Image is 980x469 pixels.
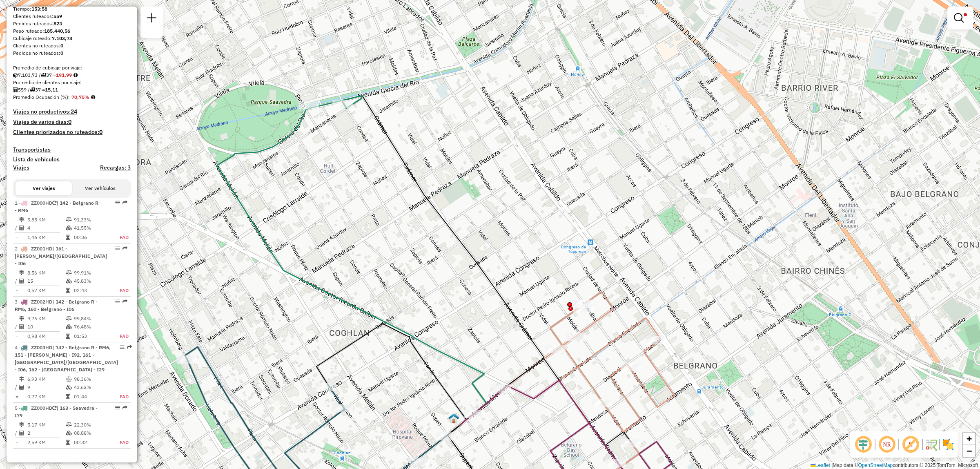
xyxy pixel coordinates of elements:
[109,233,129,241] td: FAD
[19,226,24,230] i: Clientes
[19,385,24,390] i: Clientes
[52,406,56,411] i: Vehículo ya utilizado en esta sesión
[73,332,109,340] td: 01:53
[73,323,109,331] td: 76,48%
[99,128,102,136] strong: 0
[66,279,72,284] i: % Cubicaje en uso
[115,246,120,251] em: Opciones
[144,10,160,28] a: Nueva sesión y búsqueda
[967,446,972,456] span: −
[100,164,131,171] h4: Recargas: 3
[15,393,19,401] td: =
[15,286,19,295] td: =
[964,13,967,16] span: Filtro Ativo
[66,324,72,329] i: % Cubicaje en uso
[73,277,109,285] td: 45,83%
[15,246,107,266] span: 2 -
[122,299,127,304] em: Ruta exportada
[73,233,109,241] td: 00:36
[27,383,65,391] td: 9
[72,181,128,195] button: Ver vehículos
[60,50,63,56] strong: 0
[15,233,19,241] td: =
[15,332,19,340] td: =
[963,445,975,457] a: Zoom out
[19,270,24,275] i: Distancia (km)
[73,383,109,391] td: 43,62%
[115,405,120,410] em: Opciones
[15,200,98,213] span: 1 -
[13,146,131,153] h4: Transportistas
[73,224,109,232] td: 41,55%
[448,413,459,424] img: UDC - Santos Lugares
[901,435,920,454] span: Mostrar etiqueta
[71,108,77,115] strong: 24
[109,286,129,295] td: FAD
[27,375,65,383] td: 6,93 KM
[19,422,24,427] i: Distancia (km)
[877,435,897,454] span: Ocultar NR
[31,299,52,305] span: ZZ002HD
[56,72,72,78] strong: 191,99
[73,421,109,429] td: 22,30%
[13,64,131,71] div: Promedio de cubicaje por viaje:
[13,164,29,171] h4: Viajes
[15,405,98,418] span: | 163 - Saavedra - I79
[19,431,24,435] i: Clientes
[66,431,72,435] i: % Cubicaje en uso
[66,270,72,275] i: % Peso en uso
[13,13,131,20] div: Clientes ruteados:
[31,200,52,206] span: ZZ000HD
[73,375,109,383] td: 98,36%
[27,429,65,437] td: 2
[115,200,120,205] em: Opciones
[52,35,72,41] strong: 7.103,73
[13,71,131,79] div: 7.103,73 / 37 =
[122,200,127,205] em: Ruta exportada
[13,129,131,136] h4: Clientes priorizados no ruteados:
[53,20,62,27] strong: 823
[66,394,70,399] i: Tiempo en ruta
[924,438,938,451] img: Flujo de la calle
[27,421,65,429] td: 5,17 KM
[19,324,24,329] i: Clientes
[13,5,131,13] div: Tiempo:
[27,286,65,295] td: 0,57 KM
[963,433,975,445] a: Zoom in
[66,235,70,240] i: Tiempo en ruta
[27,393,65,401] td: 0,77 KM
[44,28,70,34] strong: 185.440,56
[41,73,46,78] i: Viajes
[45,87,58,93] strong: 15,11
[66,440,70,445] i: Tiempo en ruta
[127,345,132,350] em: Ruta exportada
[15,246,107,266] span: | 161 - [PERSON_NAME]/[GEOGRAPHIC_DATA] - I06
[66,316,72,321] i: % Peso en uso
[66,377,72,382] i: % Peso en uso
[73,393,109,401] td: 01:44
[27,323,65,331] td: 10
[109,393,129,401] td: FAD
[967,433,972,444] span: +
[66,334,70,339] i: Tiempo en ruta
[66,422,72,427] i: % Peso en uso
[13,27,131,35] div: Peso ruteado:
[15,344,118,373] span: | 142 - Belgrano R - RM6, 151 - [PERSON_NAME] - I92, 161 - [GEOGRAPHIC_DATA]/[GEOGRAPHIC_DATA] - ...
[15,277,19,285] td: /
[19,217,24,222] i: Distancia (km)
[66,385,72,390] i: % Cubicaje en uso
[122,246,127,251] em: Ruta exportada
[15,200,98,213] span: | 142 - Belgrano R - RM6
[15,344,118,373] span: 4 -
[73,438,109,447] td: 00:32
[19,316,24,321] i: Distancia (km)
[13,20,131,27] div: Pedidos ruteados:
[60,42,63,49] strong: 0
[31,246,52,252] span: ZZ001HD
[13,94,70,100] span: Promedio Ocupación (%):
[13,35,131,42] div: Cubicaje ruteado:
[15,383,19,391] td: /
[13,156,131,163] h4: Lista de vehículos
[27,224,65,232] td: 4
[13,86,131,94] div: 559 / 37 =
